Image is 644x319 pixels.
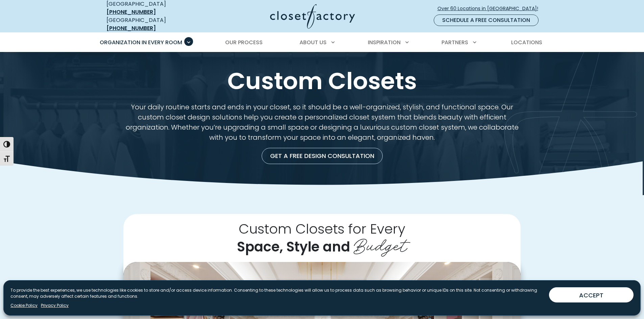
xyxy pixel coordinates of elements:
[437,5,544,12] span: Over 60 Locations in [GEOGRAPHIC_DATA]!
[41,302,69,309] a: Privacy Policy
[106,8,156,16] a: [PHONE_NUMBER]
[106,24,156,32] a: [PHONE_NUMBER]
[106,16,205,32] div: [GEOGRAPHIC_DATA]
[100,38,182,46] span: Organization in Every Room
[434,15,539,26] a: Schedule a Free Consultation
[10,302,38,309] a: Cookie Policy
[270,4,355,29] img: Closet Factory Logo
[511,38,542,46] span: Locations
[239,219,405,238] span: Custom Closets for Every
[95,33,549,52] nav: Primary Menu
[368,38,401,46] span: Inspiration
[354,230,407,257] span: Budget
[237,237,350,256] span: Space, Style and
[549,287,634,302] button: ACCEPT
[10,287,544,299] p: To provide the best experiences, we use technologies like cookies to store and/or access device i...
[262,148,383,164] a: Get a Free Design Consultation
[442,38,468,46] span: Partners
[300,38,327,46] span: About Us
[105,68,539,94] h1: Custom Closets
[225,38,263,46] span: Our Process
[437,3,544,15] a: Over 60 Locations in [GEOGRAPHIC_DATA]!
[123,102,521,142] p: Your daily routine starts and ends in your closet, so it should be a well-organized, stylish, and...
